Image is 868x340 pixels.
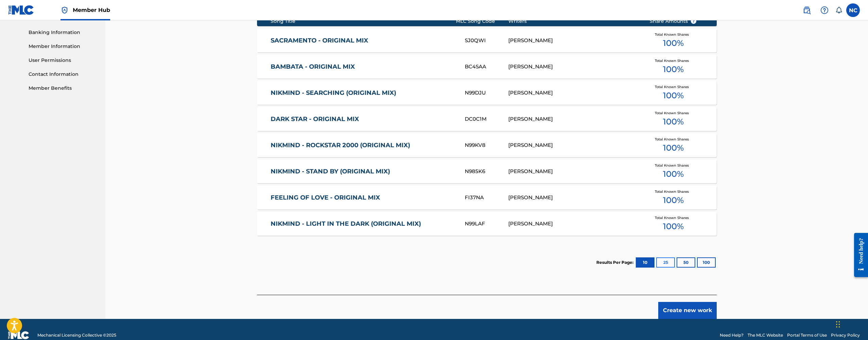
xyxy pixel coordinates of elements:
[271,168,456,175] a: NIKMIND - STAND BY (ORIGINAL MIX)
[271,115,456,123] a: DARK STAR - ORIGINAL MIX
[465,220,508,228] div: N99LAF
[596,259,635,266] p: Results Per Page:
[663,194,684,206] span: 100 %
[836,314,840,335] div: Drag
[650,18,697,25] span: Share Amounts
[508,37,639,45] div: [PERSON_NAME]
[8,331,29,339] img: logo
[834,307,868,340] iframe: Chat Widget
[663,142,684,154] span: 100 %
[465,141,508,149] div: N99KV8
[846,3,860,17] div: User Menu
[271,37,456,45] a: SACRAMENTO - ORIGINAL MIX
[720,332,744,338] a: Need Help?
[748,332,783,338] a: The MLC Website
[818,3,831,17] div: Help
[73,6,110,14] span: Member Hub
[271,194,456,202] a: FEELING OF LOVE - ORIGINAL MIX
[29,85,97,92] a: Member Benefits
[655,58,692,63] span: Total Known Shares
[656,257,675,268] button: 25
[663,89,684,102] span: 100 %
[465,115,508,123] div: DC0C1M
[271,141,456,149] a: NIKMIND - ROCKSTAR 2000 (ORIGINAL MIX)
[655,84,692,89] span: Total Known Shares
[820,6,829,14] img: help
[271,63,456,71] a: BAMBATA - ORIGINAL MIX
[508,18,639,25] div: Writers
[465,37,508,45] div: SJ0QWI
[508,168,639,175] div: [PERSON_NAME]
[29,57,97,64] a: User Permissions
[271,18,456,25] div: Song Title
[465,63,508,71] div: BC4SAA
[655,189,692,194] span: Total Known Shares
[271,89,456,97] a: NIKMIND - SEARCHING (ORIGINAL MIX)
[663,116,684,128] span: 100 %
[465,168,508,175] div: N985K6
[508,141,639,149] div: [PERSON_NAME]
[465,194,508,202] div: FI37NA
[508,63,639,71] div: [PERSON_NAME]
[508,89,639,97] div: [PERSON_NAME]
[8,5,34,15] img: MLC Logo
[655,111,692,116] span: Total Known Shares
[29,43,97,50] a: Member Information
[508,220,639,228] div: [PERSON_NAME]
[835,7,842,14] div: Notifications
[29,29,97,36] a: Banking Information
[663,168,684,180] span: 100 %
[61,6,69,14] img: Top Rightsholder
[655,163,692,168] span: Total Known Shares
[37,332,116,338] span: Mechanical Licensing Collective © 2025
[803,6,811,14] img: search
[663,37,684,49] span: 100 %
[697,257,716,268] button: 100
[655,32,692,37] span: Total Known Shares
[663,220,684,233] span: 100 %
[636,257,654,268] button: 10
[800,3,814,17] a: Public Search
[787,332,827,338] a: Portal Terms of Use
[663,63,684,75] span: 100 %
[508,194,639,202] div: [PERSON_NAME]
[677,257,695,268] button: 50
[831,332,860,338] a: Privacy Policy
[658,302,717,319] button: Create new work
[456,18,508,25] div: MLC Song Code
[508,115,639,123] div: [PERSON_NAME]
[849,227,868,283] iframe: Resource Center
[465,89,508,97] div: N99DJU
[655,215,692,220] span: Total Known Shares
[691,18,696,24] span: ?
[655,137,692,142] span: Total Known Shares
[29,71,97,78] a: Contact Information
[271,220,456,228] a: NIKMIND - LIGHT IN THE DARK (ORIGINAL MIX)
